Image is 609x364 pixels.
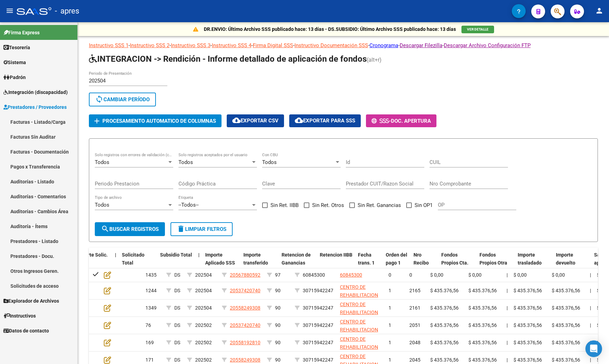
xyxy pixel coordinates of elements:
[444,42,531,49] a: Descargar Archivo Configuración FTP
[275,288,281,293] span: 90
[230,357,260,363] span: 20558249308
[590,357,591,363] span: |
[174,305,180,311] span: DS
[3,88,68,96] span: Integración (discapacidad)
[468,340,497,345] span: $ 435.376,56
[367,57,382,63] span: (alt+r)
[227,114,284,127] button: Exportar CSV
[275,340,281,345] span: 90
[289,114,361,127] button: Exportar para SSS
[282,252,311,266] span: Retencion de Ganancias
[279,248,317,278] datatable-header-cell: Retencion de Ganancias
[145,339,161,347] div: 169
[195,288,212,293] span: 202504
[552,340,580,345] span: $ 435.376,56
[178,202,199,208] span: --Todos--
[89,114,222,127] button: Procesamiento automatico de columnas
[145,287,161,295] div: 1244
[230,305,260,311] span: 20558249308
[409,340,420,345] span: 2048
[439,248,477,278] datatable-header-cell: Fondos Propios Cta. Disca.
[590,305,591,311] span: |
[89,42,598,49] p: - - - - - - - -
[507,357,508,363] span: |
[243,252,268,266] span: Importe transferido
[232,116,241,124] mat-icon: cloud_download
[119,248,157,278] datatable-header-cell: Solicitado Total
[400,42,442,49] a: Descargar Filezilla
[112,248,119,278] datatable-header-cell: |
[74,248,112,278] datatable-header-cell: Importe Solic.
[294,42,368,49] a: Instructivo Documentación SSS
[369,42,398,49] a: Cronograma
[145,271,161,279] div: 1435
[468,357,497,363] span: $ 435.376,56
[177,225,185,233] mat-icon: delete
[383,248,411,278] datatable-header-cell: Orden del pago 1
[430,305,459,311] span: $ 435.376,56
[409,305,420,311] span: 2161
[205,252,235,266] span: Importe Aplicado SSS
[552,305,580,311] span: $ 435.376,56
[391,118,431,124] span: Doc. Apertura
[3,59,26,66] span: Sistema
[275,322,281,328] span: 90
[102,118,216,124] span: Procesamiento automatico de columnas
[389,340,391,345] span: 1
[355,248,383,278] datatable-header-cell: Fecha trans. 1
[411,248,439,278] datatable-header-cell: Nro Recibo
[507,288,508,293] span: |
[507,305,508,311] span: |
[157,248,195,278] datatable-header-cell: Subsidio Total
[514,288,542,293] span: $ 435.376,56
[174,272,180,278] span: DS
[122,252,144,266] span: Solicitado Total
[212,42,251,49] a: Instructivo SSS 4
[372,118,391,124] span: -
[275,272,281,278] span: 97
[241,248,279,278] datatable-header-cell: Importe transferido
[340,319,378,356] span: CENTRO DE REHABILITACION INTEGRAL TE INVITO A JUGAR S.R.L.
[195,322,212,328] span: 202502
[552,357,580,363] span: $ 435.376,56
[3,312,36,320] span: Instructivos
[171,42,210,49] a: Instructivo SSS 3
[518,252,542,266] span: Importe trasladado
[590,288,591,293] span: |
[414,252,429,266] span: Nro Recibo
[389,288,391,293] span: 1
[595,7,603,15] mat-icon: person
[514,340,542,345] span: $ 435.376,56
[430,357,459,363] span: $ 435.376,56
[303,322,333,328] span: 30715942247
[92,270,100,278] mat-icon: check
[477,248,515,278] datatable-header-cell: Fondos Propios Otra Cta.
[202,248,241,278] datatable-header-cell: Importe Aplicado SSS
[409,288,420,293] span: 2165
[590,322,591,328] span: |
[130,42,169,49] a: Instructivo SSS 2
[89,42,128,49] a: Instructivo SSS 1
[232,118,278,124] span: Exportar CSV
[317,248,355,278] datatable-header-cell: Retencion IIBB
[160,252,192,258] span: Subsidio Total
[468,288,497,293] span: $ 435.376,56
[115,252,116,258] span: |
[430,288,459,293] span: $ 435.376,56
[409,322,420,328] span: 2051
[409,357,420,363] span: 2045
[95,202,109,208] span: Todos
[95,159,109,165] span: Todos
[303,272,325,278] span: 60845300
[303,288,333,293] span: 30715942247
[514,305,542,311] span: $ 435.376,56
[590,272,591,278] span: |
[204,25,456,33] p: DR.ENVIO: Último Archivo SSS publicado hace: 13 días - DS.SUBSIDIO: Último Archivo SSS publicado ...
[6,7,14,15] mat-icon: menu
[195,305,212,311] span: 202504
[552,272,565,278] span: $ 0,00
[195,248,202,278] datatable-header-cell: |
[230,322,260,328] span: 20537420740
[145,304,161,312] div: 1349
[358,252,375,266] span: Fecha trans. 1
